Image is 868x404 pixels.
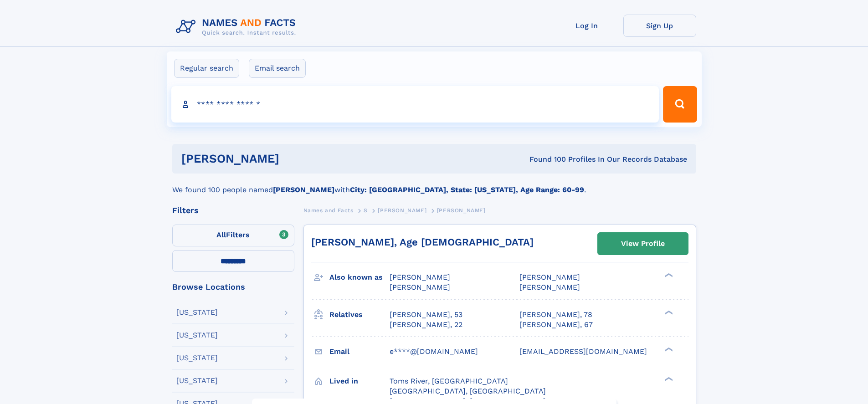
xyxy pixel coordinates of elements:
[329,270,390,285] h3: Also known as
[663,376,673,382] div: ❯
[172,283,294,291] div: Browse Locations
[519,310,592,320] a: [PERSON_NAME], 78
[249,59,306,78] label: Email search
[519,347,647,356] span: [EMAIL_ADDRESS][DOMAIN_NAME]
[176,354,218,362] div: [US_STATE]
[404,154,687,164] div: Found 100 Profiles In Our Records Database
[176,332,218,339] div: [US_STATE]
[311,236,534,248] a: [PERSON_NAME], Age [DEMOGRAPHIC_DATA]
[519,273,580,281] span: [PERSON_NAME]
[390,320,462,330] a: [PERSON_NAME], 22
[390,387,546,395] span: [GEOGRAPHIC_DATA], [GEOGRAPHIC_DATA]
[378,205,426,216] a: [PERSON_NAME]
[172,206,294,215] div: Filters
[390,310,462,320] a: [PERSON_NAME], 53
[172,15,303,39] img: Logo Names and Facts
[519,320,593,330] a: [PERSON_NAME], 67
[176,377,218,384] div: [US_STATE]
[663,346,673,352] div: ❯
[329,307,390,322] h3: Relatives
[181,153,405,164] h1: [PERSON_NAME]
[303,205,354,216] a: Names and Facts
[273,185,334,194] b: [PERSON_NAME]
[174,59,239,78] label: Regular search
[663,272,673,278] div: ❯
[329,344,390,359] h3: Email
[390,377,508,385] span: Toms River, [GEOGRAPHIC_DATA]
[663,86,697,123] button: Search Button
[390,283,450,291] span: [PERSON_NAME]
[176,309,218,316] div: [US_STATE]
[623,15,696,37] a: Sign Up
[550,15,623,37] a: Log In
[378,207,426,214] span: [PERSON_NAME]
[621,233,665,254] div: View Profile
[364,205,368,216] a: S
[437,207,486,214] span: [PERSON_NAME]
[172,225,294,246] label: Filters
[598,233,688,255] a: View Profile
[329,373,390,389] h3: Lived in
[172,174,696,195] div: We found 100 people named with .
[519,283,580,291] span: [PERSON_NAME]
[171,86,659,123] input: search input
[350,185,584,194] b: City: [GEOGRAPHIC_DATA], State: [US_STATE], Age Range: 60-99
[216,230,226,239] span: All
[390,273,450,281] span: [PERSON_NAME]
[364,207,368,214] span: S
[663,309,673,315] div: ❯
